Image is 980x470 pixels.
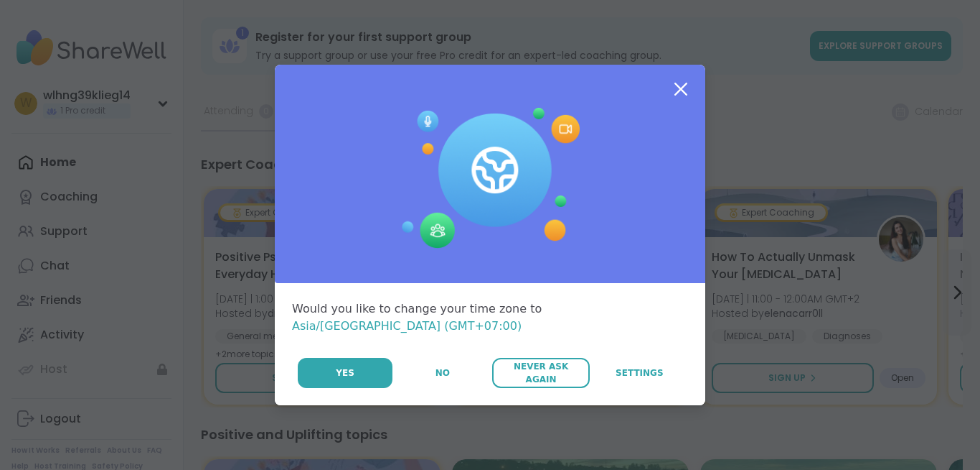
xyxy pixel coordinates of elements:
a: Settings [591,358,688,388]
img: Session Experience [400,108,580,249]
span: Yes [336,367,354,379]
span: No [435,367,450,379]
button: No [394,358,491,388]
button: Never Ask Again [492,358,589,388]
div: Would you like to change your time zone to [292,300,688,335]
button: Yes [298,358,392,388]
span: Asia/[GEOGRAPHIC_DATA] (GMT+07:00) [292,319,522,333]
span: Settings [616,367,664,379]
span: Never Ask Again [499,360,582,386]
